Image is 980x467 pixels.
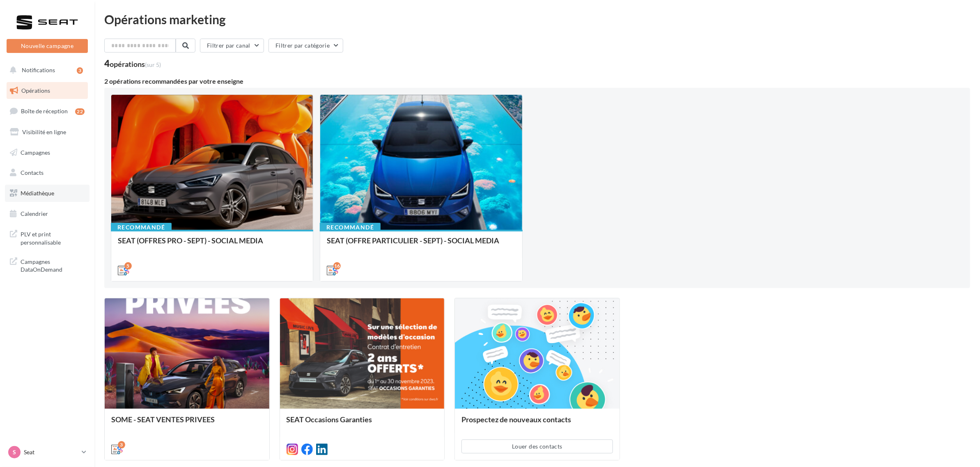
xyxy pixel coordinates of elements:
[75,108,85,115] div: 22
[21,108,68,114] span: Boîte de réception
[461,415,613,432] div: Prospectez de nouveaux contacts
[5,102,90,120] a: Boîte de réception22
[118,441,125,449] div: 3
[7,444,88,460] a: S Seat
[320,223,381,232] div: Recommandé
[5,185,90,202] a: Médiathèque
[269,39,343,53] button: Filtrer par catégorie
[104,78,970,85] div: 2 opérations recommandées par votre enseigne
[21,229,85,246] span: PLV et print personnalisable
[5,144,90,161] a: Campagnes
[118,236,306,253] div: SEAT (OFFRES PRO - SEPT) - SOCIAL MEDIA
[5,225,90,250] a: PLV et print personnalisable
[24,448,78,456] p: Seat
[77,67,83,74] div: 3
[21,210,48,217] span: Calendrier
[13,448,16,456] span: S
[111,415,263,432] div: SOME - SEAT VENTES PRIVEES
[111,223,172,232] div: Recommandé
[21,190,54,197] span: Médiathèque
[22,128,66,135] span: Visibilité en ligne
[5,164,90,181] a: Contacts
[21,256,85,274] span: Campagnes DataOnDemand
[5,62,86,79] button: Notifications 3
[21,149,50,156] span: Campagnes
[145,61,161,68] span: (sur 5)
[5,205,90,222] a: Calendrier
[21,87,50,94] span: Opérations
[200,39,264,53] button: Filtrer par canal
[110,60,161,68] div: opérations
[22,66,55,73] span: Notifications
[327,236,515,253] div: SEAT (OFFRE PARTICULIER - SEPT) - SOCIAL MEDIA
[461,440,613,453] button: Louer des contacts
[104,59,161,68] div: 4
[124,262,132,270] div: 5
[333,262,341,270] div: 16
[5,253,90,277] a: Campagnes DataOnDemand
[287,415,438,432] div: SEAT Occasions Garanties
[7,39,88,53] button: Nouvelle campagne
[5,82,90,99] a: Opérations
[104,13,970,25] div: Opérations marketing
[5,124,90,141] a: Visibilité en ligne
[21,169,44,176] span: Contacts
